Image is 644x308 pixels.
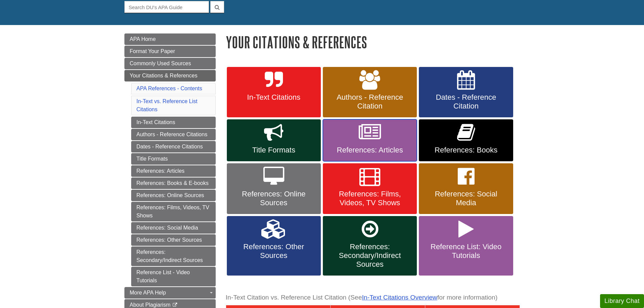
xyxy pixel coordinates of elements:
span: More APA Help [130,290,166,295]
a: Your Citations & References [124,70,216,81]
span: Your Citations & References [130,73,197,78]
span: References: Secondary/Indirect Sources [328,242,412,269]
span: References: Other Sources [232,242,316,260]
a: Title Formats [227,119,321,161]
a: References: Secondary/Indirect Sources [323,216,417,276]
span: References: Books [424,146,508,155]
a: References: Films, Videos, TV Shows [131,202,216,221]
a: References: Online Sources [131,190,216,201]
span: Authors - Reference Citation [328,93,412,111]
a: Format Your Paper [124,46,216,57]
span: APA Home [130,36,156,42]
span: Commonly Used Sources [130,61,191,66]
a: References: Books & E-books [131,177,216,189]
a: Reference List: Video Tutorials [419,216,513,276]
h1: Your Citations & References [226,33,520,51]
a: References: Articles [323,119,417,161]
span: References: Films, Videos, TV Shows [328,190,412,207]
span: Title Formats [232,146,316,155]
a: References: Other Sources [227,216,321,276]
a: In-Text Citations Overview [362,294,437,301]
i: This link opens in a new window [172,303,178,307]
caption: In-Text Citation vs. Reference List Citation (See for more information) [226,290,520,305]
a: Dates - Reference Citations [131,141,216,152]
a: APA Home [124,33,216,45]
a: Authors - Reference Citations [131,129,216,140]
span: References: Articles [328,146,412,155]
a: Title Formats [131,153,216,165]
a: References: Social Media [131,222,216,234]
a: Authors - Reference Citation [323,67,417,118]
a: In-Text Citations [227,67,321,118]
button: Library Chat [600,294,644,308]
a: References: Films, Videos, TV Shows [323,163,417,214]
a: In-Text Citations [131,117,216,128]
a: References: Books [419,119,513,161]
a: References: Online Sources [227,163,321,214]
a: More APA Help [124,287,216,299]
a: References: Articles [131,165,216,177]
input: Search DU's APA Guide [124,1,209,13]
span: References: Online Sources [232,190,316,207]
a: APA References - Contents [137,86,202,91]
span: About Plagiarism [130,302,171,308]
a: In-Text vs. Reference List Citations [137,98,198,112]
a: Commonly Used Sources [124,58,216,69]
span: Reference List: Video Tutorials [424,242,508,260]
span: Format Your Paper [130,48,175,54]
span: In-Text Citations [232,93,316,102]
span: References: Social Media [424,190,508,207]
a: Reference List - Video Tutorials [131,267,216,286]
a: Dates - Reference Citation [419,67,513,118]
a: References: Other Sources [131,234,216,246]
span: Dates - Reference Citation [424,93,508,111]
a: References: Social Media [419,163,513,214]
a: References: Secondary/Indirect Sources [131,246,216,266]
